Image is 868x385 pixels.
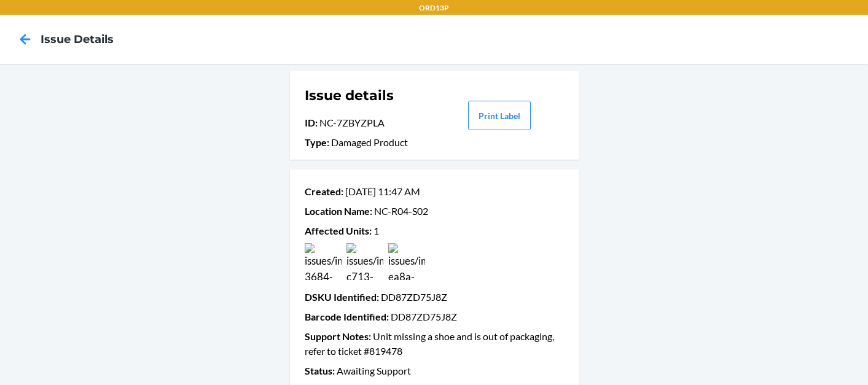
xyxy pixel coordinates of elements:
p: DD87ZD75J8Z [305,290,564,305]
p: NC-7ZBYZPLA [305,115,433,130]
p: NC-R04-S02 [305,204,564,219]
img: issues/images/968d0d95-ea8a-4313-af4a-7340af60ea5c.jpg [388,243,425,280]
p: Damaged Product [305,135,433,150]
span: Type : [305,136,329,148]
span: Location Name : [305,205,372,217]
h4: Issue details [41,31,114,47]
button: Print Label [468,101,531,130]
img: issues/images/751f9f0c-c713-40cb-be3f-6b2ff9150a1c.jpg [346,243,383,280]
span: Affected Units : [305,225,372,236]
span: Barcode Identified : [305,311,389,322]
p: [DATE] 11:47 AM [305,184,564,199]
h1: Issue details [305,86,433,106]
p: Awaiting Support [305,364,564,378]
p: ORD13P [419,2,449,14]
p: DD87ZD75J8Z [305,309,564,324]
span: Status : [305,365,335,376]
span: ID : [305,117,318,128]
span: DSKU Identified : [305,291,379,303]
img: issues/images/1df551cd-3684-4a83-9e7a-90b200b228d8.jpg [305,243,342,280]
span: Created : [305,185,343,197]
p: Unit missing a shoe and is out of packaging, refer to ticket #819478 [305,329,564,359]
span: Support Notes : [305,330,371,342]
p: 1 [305,224,564,238]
